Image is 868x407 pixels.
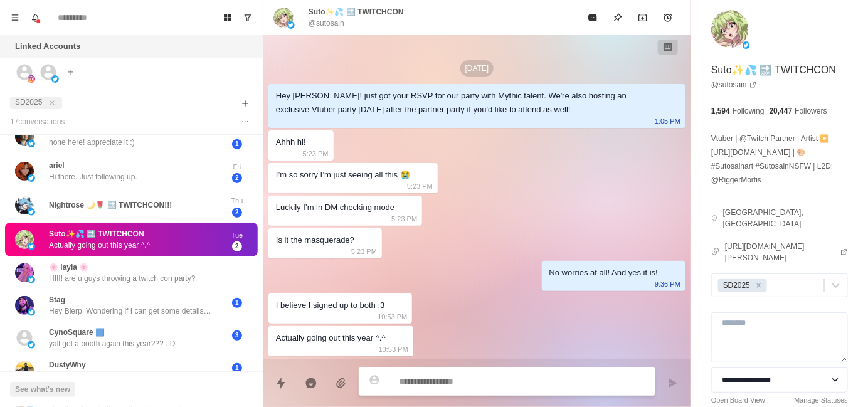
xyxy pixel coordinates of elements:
button: Send message [660,371,685,396]
button: Reply with AI [299,371,324,396]
p: HIII! are u guys throwing a twitch con party? [49,273,195,284]
span: 1 [232,139,242,149]
p: 🌸 layla 🌸 [49,262,88,273]
p: Followers [795,105,827,117]
p: 17 conversation s [10,116,65,127]
span: 1 [232,363,242,373]
div: Actually going out this year ^.^ [276,331,386,345]
img: picture [51,75,59,83]
div: Ahhh hi! [276,135,306,149]
button: Show unread conversations [238,8,258,28]
p: [GEOGRAPHIC_DATA], [GEOGRAPHIC_DATA] [723,207,848,230]
button: close [46,97,58,109]
p: Thu [221,196,253,206]
p: 5:23 PM [391,212,417,226]
p: Fri [221,162,253,172]
p: Stag [49,294,65,305]
img: picture [28,276,35,283]
p: [DATE] [460,60,494,77]
span: 1 [232,298,242,308]
img: picture [15,127,34,146]
img: picture [15,263,34,282]
p: Suto✨💦 🔜 TWITCHCON [49,228,144,240]
img: picture [28,75,35,83]
img: picture [28,341,35,349]
button: Quick replies [268,371,294,396]
p: @sutosain [309,18,344,29]
p: Hey friends! I was looking to find information about the TwitchCon Blerpy event this year, can't ... [49,371,212,382]
img: picture [711,10,749,48]
div: Luckily I’m in DM checking mode [276,201,394,214]
p: 5:23 PM [407,179,433,193]
img: picture [287,21,295,29]
button: Add account [63,65,78,80]
img: picture [15,296,34,315]
div: Hey [PERSON_NAME]! just got your RSVP for our party with Mythic talent. We're also hosting an exc... [276,89,658,117]
button: Notifications [25,8,45,28]
p: Hey Blerp, Wondering if I can get some details on the Blerp party for SD TwitchCon? [49,305,212,317]
button: Options [238,114,253,129]
button: Pin [605,5,630,30]
div: SD2025 [719,279,752,292]
div: Remove SD2025 [752,279,766,292]
img: picture [273,8,294,28]
p: 20,447 [770,105,793,117]
p: 5:23 PM [303,147,329,161]
p: DustyWhy [49,359,86,371]
p: 5:23 PM [351,245,377,258]
img: picture [15,361,34,380]
p: 10:53 PM [378,310,407,324]
div: Is it the masquerade? [276,233,354,247]
span: 2 [232,208,242,218]
button: Board View [218,8,238,28]
img: picture [28,309,35,316]
p: 1,594 [711,105,730,117]
button: Add filters [238,96,253,111]
p: Linked Accounts [15,40,80,53]
p: Suto✨💦 🔜 TWITCHCON [309,6,404,18]
span: SD2025 [15,98,42,107]
img: picture [28,140,35,147]
button: Add reminder [655,5,680,30]
button: Archive [630,5,655,30]
span: 2 [232,173,242,183]
p: Suto✨💦 🔜 TWITCHCON [711,63,836,78]
img: picture [28,174,35,182]
p: Following [733,105,765,117]
div: No worries at all! And yes it is! [549,266,658,280]
button: Menu [5,8,25,28]
span: 3 [232,330,242,341]
button: Mark as read [580,5,605,30]
a: Open Board View [711,395,765,406]
img: picture [28,243,35,250]
img: picture [15,196,34,214]
p: 10:53 PM [379,342,408,356]
p: 9:36 PM [655,277,680,291]
button: See what's new [10,382,75,397]
div: I believe I signed up to both :3 [276,299,384,312]
p: ariel [49,160,65,171]
p: Actually going out this year ^.^ [49,240,150,251]
a: [URL][DOMAIN_NAME][PERSON_NAME] [725,241,848,263]
p: Vtuber | @Twitch Partner | Artist ▶️ [URL][DOMAIN_NAME] | 🎨#Sutosainart #SutosainNSFW | L2D: @Rig... [711,132,848,187]
p: Hi there. Just following up. [49,171,137,182]
div: I’m so sorry I’m just seeing all this 😭 [276,168,410,182]
span: 2 [232,241,242,251]
p: yall got a booth again this year??? : D [49,338,175,349]
a: Manage Statuses [794,395,848,406]
button: Add media [329,371,354,396]
p: none here! appreciate it :) [49,137,135,148]
a: @sutosain [711,79,757,90]
img: picture [28,208,35,216]
p: Nightrose 🌙🌹 🔜 TWITCHCON!!! [49,199,172,211]
img: picture [15,162,34,181]
p: CynoSquare 🟦 [49,327,105,338]
p: Tue [221,230,253,241]
p: 1:05 PM [655,114,680,128]
img: picture [15,230,34,249]
img: picture [743,41,750,49]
